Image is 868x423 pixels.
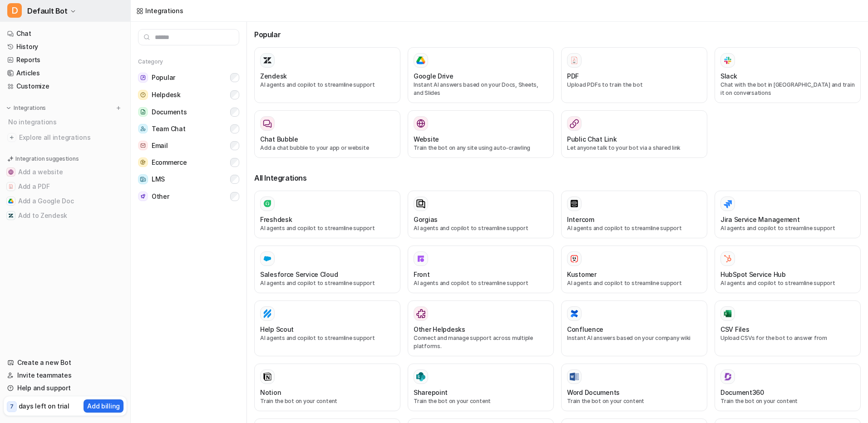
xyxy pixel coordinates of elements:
p: Integration suggestions [15,155,79,163]
button: Team ChatTeam Chat [138,120,239,137]
p: AI agents and copilot to streamline support [414,279,548,287]
button: FrontFrontAI agents and copilot to streamline support [408,246,554,293]
img: LMS [138,174,148,184]
h3: PDF [567,71,579,81]
img: Team Chat [138,124,148,133]
button: Chat BubbleAdd a chat bubble to your app or website [254,110,400,158]
span: LMS [152,175,165,184]
button: FreshdeskAI agents and copilot to streamline support [254,191,400,238]
p: AI agents and copilot to streamline support [260,279,395,287]
span: Helpdesk [152,90,181,99]
img: PDF [570,56,579,64]
img: Documents [138,107,148,117]
h3: Front [414,270,430,279]
p: Add billing [87,401,120,411]
p: AI agents and copilot to streamline support [720,224,855,232]
img: Help Scout [263,309,272,318]
button: Add a websiteAdd a website [4,165,127,179]
h3: Zendesk [260,71,287,81]
span: Popular [152,73,175,82]
button: CSV FilesCSV FilesUpload CSVs for the bot to answer from [715,300,861,356]
h3: Slack [720,71,737,81]
a: Help and support [4,382,127,394]
a: Integrations [136,6,183,15]
p: Chat with the bot in [GEOGRAPHIC_DATA] and train it on conversations [720,81,855,97]
button: Google DriveGoogle DriveInstant AI answers based on your Docs, Sheets, and Slides [408,47,554,103]
button: HelpdeskHelpdesk [138,86,239,103]
span: Default Bot [27,5,68,17]
img: Slack [723,55,732,65]
p: Integrations [14,104,46,112]
img: Email [138,141,148,150]
button: Word DocumentsWord DocumentsTrain the bot on your content [561,364,707,411]
button: EcommerceEcommerce [138,154,239,171]
img: Other Helpdesks [416,309,425,318]
p: Train the bot on your content [414,397,548,405]
button: PopularPopular [138,69,239,86]
button: Integrations [4,103,49,113]
a: Create a new Bot [4,356,127,369]
img: Popular [138,73,148,83]
h3: Kustomer [567,270,597,279]
p: AI agents and copilot to streamline support [567,224,701,232]
p: days left on trial [19,401,69,411]
img: Notion [263,372,272,381]
img: Add to Zendesk [8,213,14,218]
img: HubSpot Service Hub [723,254,732,263]
div: No integrations [5,114,127,129]
h3: All Integrations [254,172,861,183]
img: Helpdesk [138,90,148,100]
p: 7 [10,403,14,411]
span: Explore all integrations [19,130,123,145]
img: Word Documents [570,373,579,381]
img: Front [416,254,425,263]
button: ZendeskAI agents and copilot to streamline support [254,47,400,103]
span: Other [152,192,169,201]
img: Website [416,119,425,128]
img: Other [138,192,148,201]
img: Kustomer [570,254,579,263]
h3: Salesforce Service Cloud [260,270,338,279]
h3: Jira Service Management [720,215,800,224]
span: Ecommerce [152,158,187,167]
p: AI agents and copilot to streamline support [260,224,395,232]
p: Instant AI answers based on your Docs, Sheets, and Slides [414,81,548,97]
h3: Popular [254,29,861,40]
span: D [7,3,22,18]
a: Articles [4,67,127,79]
p: Connect and manage support across multiple platforms. [414,334,548,350]
div: Integrations [145,6,183,15]
h3: Other Helpdesks [414,325,465,334]
button: ConfluenceConfluenceInstant AI answers based on your company wiki [561,300,707,356]
a: Explore all integrations [4,131,127,144]
p: AI agents and copilot to streamline support [260,81,395,89]
button: EmailEmail [138,137,239,154]
h3: Confluence [567,325,603,334]
button: Add a Google DocAdd a Google Doc [4,194,127,208]
img: Confluence [570,309,579,318]
p: Add a chat bubble to your app or website [260,144,395,152]
button: Help ScoutHelp ScoutAI agents and copilot to streamline support [254,300,400,356]
h5: Category [138,58,239,65]
button: Salesforce Service Cloud Salesforce Service CloudAI agents and copilot to streamline support [254,246,400,293]
button: HubSpot Service HubHubSpot Service HubAI agents and copilot to streamline support [715,246,861,293]
img: Add a PDF [8,184,14,189]
h3: Google Drive [414,71,454,81]
p: Upload CSVs for the bot to answer from [720,334,855,342]
h3: Gorgias [414,215,438,224]
h3: Word Documents [567,388,620,397]
img: Document360 [723,372,732,381]
button: SharepointSharepointTrain the bot on your content [408,364,554,411]
button: Add billing [84,399,123,413]
p: AI agents and copilot to streamline support [414,224,548,232]
button: Jira Service ManagementAI agents and copilot to streamline support [715,191,861,238]
img: menu_add.svg [115,105,122,111]
h3: Sharepoint [414,388,448,397]
button: PDFPDFUpload PDFs to train the bot [561,47,707,103]
h3: Website [414,134,439,144]
p: Train the bot on your content [260,397,395,405]
p: Train the bot on your content [567,397,701,405]
button: Other HelpdesksOther HelpdesksConnect and manage support across multiple platforms. [408,300,554,356]
span: Documents [152,108,187,117]
p: Train the bot on your content [720,397,855,405]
